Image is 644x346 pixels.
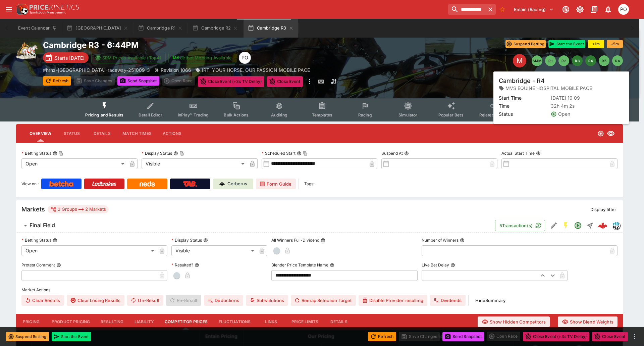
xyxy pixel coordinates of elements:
button: Jetbet Meeting Available [168,52,236,63]
button: Refresh [368,332,396,341]
img: Sportsbook Management [30,11,66,14]
button: R6 [612,55,623,66]
p: Starts [DATE] [55,54,85,61]
button: Fluctuations [213,314,256,330]
button: Cambridge R2 [188,19,242,38]
button: Actions [157,126,187,142]
h5: Markets [21,205,45,213]
button: Send Snapshot [117,76,159,86]
img: Ladbrokes [92,181,116,187]
a: Form Guide [256,179,296,189]
button: Resulting [95,314,129,330]
p: Auto-Save [599,78,620,85]
button: Remap Selection Target [291,295,356,306]
button: Product Pricing [46,314,95,330]
svg: Visible [607,130,615,138]
div: Open [21,158,127,169]
button: Overview [24,126,57,142]
button: Straight [584,219,596,232]
button: Details [324,314,354,330]
button: Open [572,219,584,232]
div: Open [21,245,157,256]
span: Templates [312,112,332,117]
button: Details [87,126,117,142]
span: Related Events [479,112,508,117]
a: 550ec609-eb2f-4ea8-a39f-b4907f7be849 [596,219,609,232]
button: Clear Losing Results [67,295,124,306]
button: Notifications [602,3,614,15]
div: Philip OConnor [239,52,251,64]
button: +1m [588,40,604,48]
span: Detail Editor [139,112,162,117]
label: View on : [21,179,39,189]
button: Suspend Betting [6,332,49,341]
button: R3 [572,55,583,66]
button: more [631,333,639,341]
button: Un-Result [127,295,163,306]
div: 2 Groups 2 Markets [50,205,106,213]
img: PriceKinetics Logo [15,3,28,16]
button: Close Event [592,332,628,341]
svg: Open [574,221,582,230]
p: Protest Comment [21,262,55,268]
p: IRT. YOUR HORSE. OUR PASSION MOBILE PACE [202,66,310,73]
span: InPlay™ Trading [178,112,209,117]
button: +5m [607,40,623,48]
span: Simulator [398,112,417,117]
p: Display Status [171,237,202,243]
div: Start From [525,77,623,87]
img: PriceKinetics [30,5,79,10]
span: Re-Result [166,295,201,306]
input: search [448,4,485,15]
button: Copy To Clipboard [179,151,184,156]
div: 550ec609-eb2f-4ea8-a39f-b4907f7be849 [598,221,607,230]
button: Status [57,126,87,142]
button: Connected to PK [560,3,572,15]
button: Cambridge R1 [134,19,187,38]
button: Disable Provider resulting [359,295,427,306]
p: Live Bet Delay [422,262,449,268]
button: Start the Event [52,332,91,341]
p: Display Status [142,150,172,156]
button: 5Transaction(s) [495,220,545,231]
svg: Open [597,130,604,137]
button: Event Calendar [14,19,61,38]
button: Documentation [588,3,600,15]
button: Edit Detail [548,219,560,232]
button: Links [256,314,286,330]
div: Visible [142,158,247,169]
p: Overtype [536,78,554,85]
button: Show Blend Weights [558,316,618,327]
p: Revision 1066 [161,66,191,73]
p: Override [568,78,585,85]
button: Toggle light/dark mode [574,3,586,15]
p: Cerberus [227,181,247,187]
p: Actual Start Time [501,150,535,156]
p: Number of Winners [422,237,459,243]
img: TabNZ [183,181,197,187]
button: Display filter [586,204,620,215]
button: Philip OConnor [616,2,631,17]
p: Betting Status [21,150,51,156]
button: Suspend Betting [505,40,546,48]
button: R1 [545,55,556,66]
button: Refresh [43,76,71,86]
span: Auditing [271,112,287,117]
button: Competitor Prices [159,314,213,330]
button: Price Limits [286,314,324,330]
button: Cambridge R3 [244,19,298,38]
h6: Final Field [30,222,55,229]
button: Show Hidden Competitors [478,316,550,327]
div: Visible [171,245,257,256]
button: Copy To Clipboard [59,151,63,156]
button: Dividends [430,295,466,306]
div: Philip OConnor [618,4,629,15]
button: SMM [532,55,542,66]
span: Popular Bets [438,112,464,117]
button: No Bookmarks [497,4,508,15]
img: jetbet-logo.svg [172,54,179,61]
button: SRM Prices Available (Top4) [91,52,166,63]
img: hrnz [612,222,620,229]
nav: pagination navigation [532,55,623,66]
span: Bulk Actions [224,112,249,117]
